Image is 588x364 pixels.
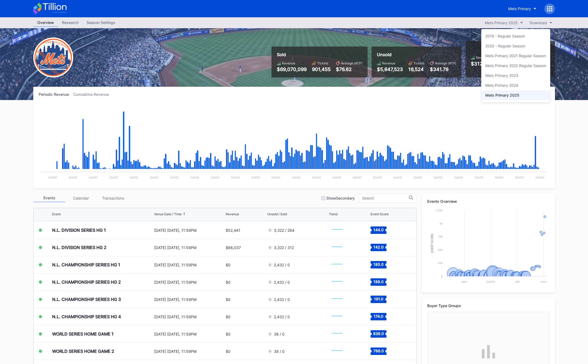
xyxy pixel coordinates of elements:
div: Mets Primary 2023 [485,73,518,78]
div: Mets Primary 2025 [485,93,519,97]
div: Mets Primary 2022 Regular Season [485,63,546,68]
div: 2019 - Regular Season [485,34,525,38]
div: Mets Primary 2024 [485,83,518,88]
div: Mets Primary 2021 Regular Season [485,53,546,58]
div: 2020 - Regular Season [485,44,525,48]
